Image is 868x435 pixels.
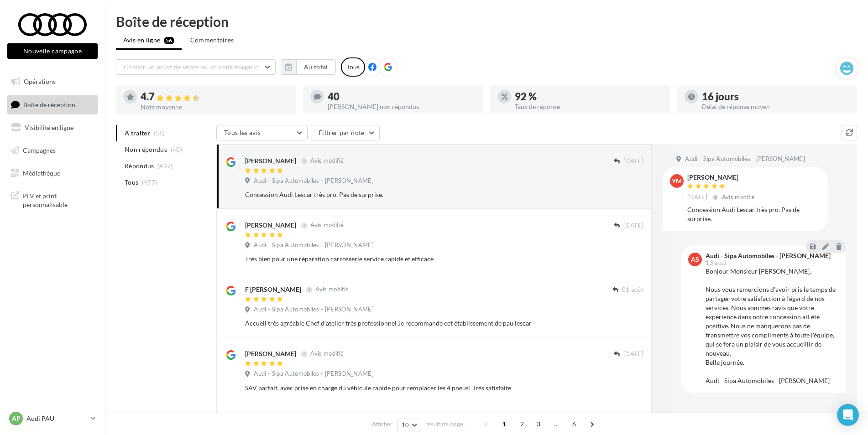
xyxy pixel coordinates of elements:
[702,92,850,102] div: 16 jours
[691,255,699,264] span: AS
[515,104,663,110] div: Taux de réponse
[245,254,584,264] div: Très bien pour une réparation carrosserie service rapide et efficace
[515,92,663,102] div: 92 %
[171,146,182,153] span: (40)
[125,178,138,187] span: Tous
[623,350,643,358] span: [DATE]
[23,100,75,108] span: Boîte de réception
[254,370,374,378] span: Audi - Sipa Automobiles - [PERSON_NAME]
[702,104,850,110] div: Délai de réponse moyen
[623,157,643,166] span: [DATE]
[116,59,276,75] button: Choisir un point de vente ou un code magasin
[515,417,529,431] span: 2
[5,141,99,160] a: Campagnes
[141,92,288,102] div: 4.7
[245,319,584,328] div: Accueil très agréable Chef d'atelier très professionnel Je recommande cet établissement de pau le...
[26,414,87,423] p: Audi PAU
[7,410,98,427] a: AP Audi PAU
[245,156,296,166] div: [PERSON_NAME]
[124,63,259,71] span: Choisir un point de vente ou un code magasin
[281,59,336,75] button: Au total
[311,125,380,140] button: Filtrer par note
[397,419,421,431] button: 10
[296,59,336,75] button: Au total
[245,285,301,294] div: F [PERSON_NAME]
[687,174,757,181] div: [PERSON_NAME]
[549,417,564,431] span: ...
[254,306,374,314] span: Audi - Sipa Automobiles - [PERSON_NAME]
[116,15,857,28] div: Boîte de réception
[623,222,643,230] span: [DATE]
[837,404,859,426] div: Open Intercom Messenger
[341,57,365,77] div: Tous
[706,253,831,259] div: Audi - Sipa Automobiles - [PERSON_NAME]
[23,169,60,176] span: Médiathèque
[7,43,98,59] button: Nouvelle campagne
[23,146,56,154] span: Campagnes
[402,421,409,429] span: 10
[245,190,584,199] div: Concession Audi Lescar très pro. Pas de surprise.
[687,193,707,202] span: [DATE]
[5,118,99,137] a: Visibilité en ligne
[245,383,584,393] div: SAV parfait, avec prise en charge du véhicule rapide pour remplacer les 4 pneus! Très satisfaite
[5,95,99,114] a: Boîte de réception
[245,221,296,230] div: [PERSON_NAME]
[125,145,167,154] span: Non répondus
[157,162,173,170] span: (437)
[142,179,157,186] span: (477)
[722,193,755,201] span: Avis modifié
[706,267,839,385] div: Bonjour Monsieur [PERSON_NAME], Nous vous remercions d'avoir pris le temps de partager votre sati...
[23,190,94,209] span: PLV et print personnalisable
[497,417,512,431] span: 1
[706,260,727,266] span: 13 août
[190,36,234,44] span: Commentaires
[5,164,99,183] a: Médiathèque
[125,161,154,171] span: Répondus
[315,286,349,293] span: Avis modifié
[531,417,546,431] span: 3
[5,72,99,91] a: Opérations
[685,155,805,163] span: Audi - Sipa Automobiles - [PERSON_NAME]
[141,104,288,110] div: Note moyenne
[254,241,374,249] span: Audi - Sipa Automobiles - [PERSON_NAME]
[5,186,99,213] a: PLV et print personnalisable
[245,349,296,358] div: [PERSON_NAME]
[672,176,682,186] span: YM
[12,414,21,423] span: AP
[310,157,344,165] span: Avis modifié
[224,129,261,136] span: Tous les avis
[425,420,463,429] span: résultats/page
[328,92,476,102] div: 40
[310,350,344,357] span: Avis modifié
[25,124,73,131] span: Visibilité en ligne
[567,417,581,431] span: 6
[216,125,308,140] button: Tous les avis
[687,205,821,223] div: Concession Audi Lescar très pro. Pas de surprise.
[24,78,56,85] span: Opérations
[310,222,344,229] span: Avis modifié
[254,177,374,185] span: Audi - Sipa Automobiles - [PERSON_NAME]
[372,420,392,429] span: Afficher
[328,104,476,110] div: [PERSON_NAME] non répondus
[622,286,643,294] span: 01 août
